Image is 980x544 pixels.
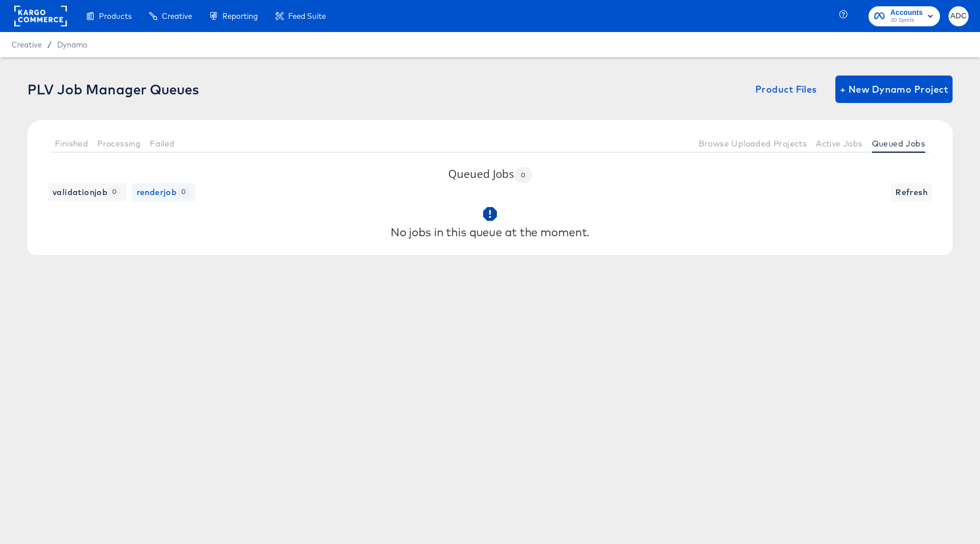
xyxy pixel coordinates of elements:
[891,183,932,201] button: Refresh
[869,6,940,26] button: AccountsJD Sports
[48,183,126,201] button: validationjob 0
[953,10,964,23] span: ADC
[448,166,532,183] h3: Queued Jobs
[890,16,923,25] span: JD Sports
[137,185,191,200] span: renderjob
[53,185,122,200] span: validationjob
[11,40,42,49] span: Creative
[177,186,190,197] span: 0
[27,81,199,97] div: PLV Job Manager Queues
[288,11,326,21] span: Feed Suite
[132,183,196,201] button: renderjob 0
[895,185,927,200] span: Refresh
[949,6,969,26] button: ADC
[840,81,948,97] span: + New Dynamo Project
[55,139,88,148] span: Finished
[816,139,862,148] span: Active Jobs
[835,76,953,103] button: + New Dynamo Project
[699,139,807,148] span: Browse Uploaded Projects
[162,11,192,21] span: Creative
[57,40,87,49] a: Dynamo
[99,11,132,21] span: Products
[751,76,822,103] button: Product Files
[107,186,121,197] span: 0
[97,139,141,148] span: Processing
[514,171,532,179] span: 0
[755,81,817,97] span: Product Files
[150,139,174,148] span: Failed
[872,139,925,148] span: Queued Jobs
[42,40,57,49] span: /
[890,7,923,19] span: Accounts
[222,11,258,21] span: Reporting
[391,227,590,238] div: No jobs in this queue at the moment.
